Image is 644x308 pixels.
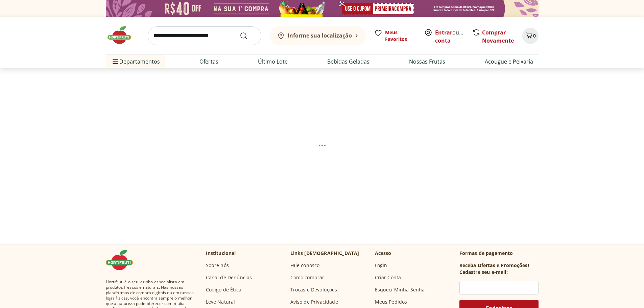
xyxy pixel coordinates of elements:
button: Informe sua localização [269,26,366,45]
img: Hortifruti [106,250,140,270]
b: Informe sua localização [288,32,352,39]
input: search [148,26,261,45]
a: Criar Conta [375,274,401,281]
span: Departamentos [111,53,160,70]
a: Açougue e Peixaria [485,57,533,66]
h3: Cadastre seu e-mail: [459,269,508,276]
a: Nossas Frutas [409,57,445,66]
span: 0 [533,32,536,39]
button: Carrinho [522,28,539,44]
a: Login [375,262,387,269]
a: Meus Favoritos [374,29,416,43]
a: Código de Ética [206,286,241,293]
a: Leve Natural [206,299,235,305]
a: Comprar Novamente [482,29,514,44]
a: Canal de Denúncias [206,274,252,281]
button: Menu [111,53,119,70]
button: Submit Search [240,32,256,40]
span: ou [435,28,465,45]
p: Institucional [206,250,236,257]
a: Meus Pedidos [375,299,407,305]
a: Último Lote [258,57,288,66]
a: Fale conosco [290,262,320,269]
h3: Receba Ofertas e Promoções! [459,262,529,269]
a: Aviso de Privacidade [290,299,338,305]
span: Meus Favoritos [385,29,416,43]
p: Formas de pagamento [459,250,539,257]
p: Acesso [375,250,391,257]
a: Esqueci Minha Senha [375,286,425,293]
a: Entrar [435,29,452,36]
a: Bebidas Geladas [327,57,369,66]
a: Ofertas [199,57,218,66]
a: Trocas e Devoluções [290,286,337,293]
p: Links [DEMOGRAPHIC_DATA] [290,250,359,257]
a: Como comprar [290,274,325,281]
a: Sobre nós [206,262,229,269]
img: Hortifruti [106,25,140,45]
a: Criar conta [435,29,472,44]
